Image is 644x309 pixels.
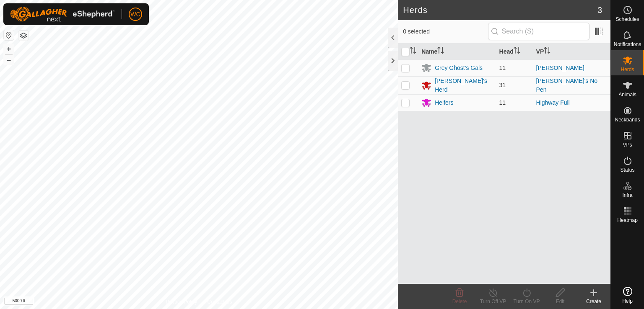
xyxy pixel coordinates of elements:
[435,77,492,94] div: [PERSON_NAME]'s Herd
[10,7,115,22] img: Gallagher Logo
[533,44,610,60] th: VP
[621,67,634,72] span: Herds
[620,167,634,173] span: Status
[499,99,506,106] span: 11
[476,298,510,305] div: Turn Off VP
[499,82,506,88] span: 31
[435,64,483,72] div: Grey Ghost's Gals
[166,298,197,306] a: Privacy Policy
[18,31,29,41] button: Map Layers
[618,92,636,97] span: Animals
[536,64,584,71] a: [PERSON_NAME]
[622,299,633,304] span: Help
[614,42,641,47] span: Notifications
[130,10,140,19] span: WC
[615,17,639,22] span: Schedules
[617,218,638,223] span: Heatmap
[622,193,632,198] span: Infra
[4,30,14,40] button: Reset Map
[496,44,533,60] th: Head
[4,55,14,65] button: –
[207,298,232,306] a: Contact Us
[543,298,577,305] div: Edit
[597,4,602,16] span: 3
[4,44,14,54] button: +
[611,283,644,307] a: Help
[437,48,444,55] p-sorticon: Activate to sort
[488,23,589,40] input: Search (S)
[452,299,467,304] span: Delete
[623,142,632,147] span: VPs
[510,298,543,305] div: Turn On VP
[536,77,598,93] a: [PERSON_NAME]'s No Pen
[544,48,551,55] p-sorticon: Activate to sort
[410,48,416,55] p-sorticon: Activate to sort
[514,48,520,55] p-sorticon: Activate to sort
[435,98,453,107] div: Heifers
[615,117,640,122] span: Neckbands
[403,27,488,36] span: 0 selected
[536,99,570,106] a: Highway Full
[403,5,597,15] h2: Herds
[499,64,506,71] span: 11
[577,298,610,305] div: Create
[418,44,496,60] th: Name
